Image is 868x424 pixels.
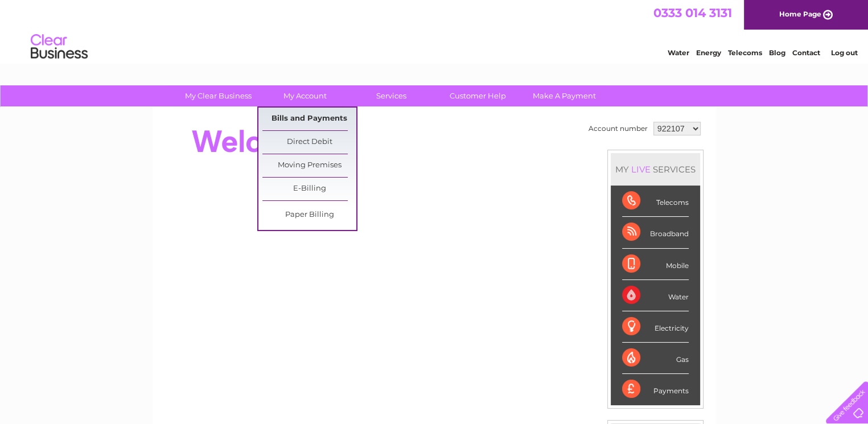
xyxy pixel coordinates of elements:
a: Blog [769,48,785,57]
a: Make A Payment [517,85,611,106]
a: Energy [696,48,721,57]
div: Clear Business is a trading name of Verastar Limited (registered in [GEOGRAPHIC_DATA] No. 3667643... [166,6,704,55]
a: Direct Debit [262,131,356,154]
a: Contact [792,48,820,57]
div: Water [622,280,689,311]
td: Account number [586,119,651,138]
a: Paper Billing [262,204,356,227]
div: Payments [622,374,689,405]
a: Telecoms [728,48,762,57]
div: Mobile [622,249,689,280]
div: Gas [622,343,689,374]
a: Services [344,85,438,106]
div: Telecoms [622,186,689,217]
img: logo.png [30,30,88,64]
a: E-Billing [262,178,356,200]
a: Log out [831,48,858,57]
a: Customer Help [431,85,525,106]
a: Moving Premises [262,154,356,177]
a: Bills and Payments [262,108,356,130]
div: Electricity [622,311,689,343]
a: 0333 014 3131 [653,6,732,20]
a: Water [668,48,689,57]
div: MY SERVICES [611,153,700,186]
a: My Clear Business [171,85,265,106]
div: LIVE [629,164,653,175]
a: My Account [258,85,352,106]
div: Broadband [622,217,689,248]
